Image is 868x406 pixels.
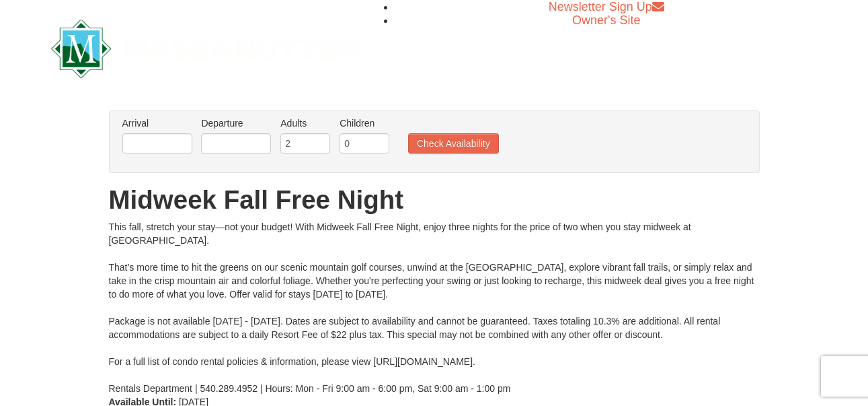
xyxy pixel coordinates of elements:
[51,20,359,78] img: Massanutten Resort Logo
[109,187,760,213] h1: Midweek Fall Free Night
[280,116,330,130] label: Adults
[51,31,359,63] a: Massanutten Resort
[201,116,271,130] label: Departure
[340,116,389,130] label: Children
[572,13,640,27] a: Owner's Site
[109,220,760,395] div: This fall, stretch your stay—not your budget! With Midweek Fall Free Night, enjoy three nights fo...
[122,116,192,130] label: Arrival
[408,133,499,154] button: Check Availability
